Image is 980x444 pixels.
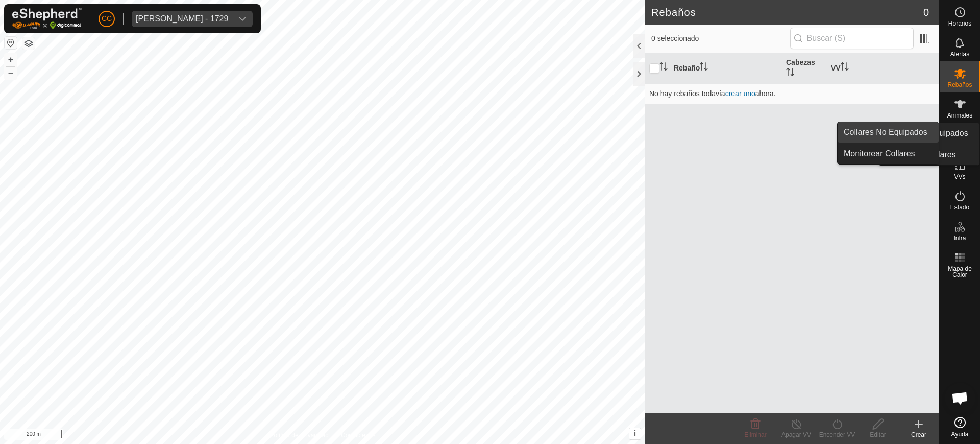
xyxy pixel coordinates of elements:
[844,126,927,138] span: Collares No Equipados
[954,174,965,180] span: VVs
[841,64,849,72] p-sorticon: Activar para ordenar
[782,53,827,84] th: Cabezas
[947,82,972,88] span: Rebaños
[790,28,914,49] input: Buscar (S)
[844,148,915,160] span: Monitorear Collares
[953,235,966,241] span: Infra
[341,431,375,440] a: Contáctenos
[12,8,82,29] img: Logo Gallagher
[102,13,112,24] span: CC
[232,11,253,27] div: dropdown trigger
[5,37,17,49] button: Restablecer Mapa
[634,429,636,438] span: i
[270,431,329,440] a: Política de Privacidad
[898,430,939,439] div: Crear
[838,122,939,143] a: Collares No Equipados
[950,51,969,57] span: Alertas
[136,15,228,23] div: [PERSON_NAME] - 1729
[5,67,17,79] button: –
[857,430,898,439] div: Editar
[5,54,17,66] button: +
[817,430,857,439] div: Encender VV
[725,89,755,98] a: crear uno
[945,383,975,413] div: Chat abierto
[132,11,232,27] span: Jorge Izquierdo Vega - 1729
[645,83,939,104] td: No hay rebaños todavía ahora.
[942,266,977,278] span: Mapa de Calor
[947,112,972,119] span: Animales
[950,204,969,211] span: Estado
[659,64,668,72] p-sorticon: Activar para ordenar
[838,144,939,164] a: Monitorear Collares
[923,5,929,20] span: 0
[827,53,939,84] th: VV
[940,413,980,441] a: Ayuda
[776,430,817,439] div: Apagar VV
[744,431,766,438] span: Eliminar
[629,428,641,439] button: i
[651,6,923,18] h2: Rebaños
[786,69,794,78] p-sorticon: Activar para ordenar
[700,64,708,72] p-sorticon: Activar para ordenar
[651,33,790,44] span: 0 seleccionado
[670,53,782,84] th: Rebaño
[22,37,35,50] button: Capas del Mapa
[948,20,971,27] span: Horarios
[951,431,969,437] span: Ayuda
